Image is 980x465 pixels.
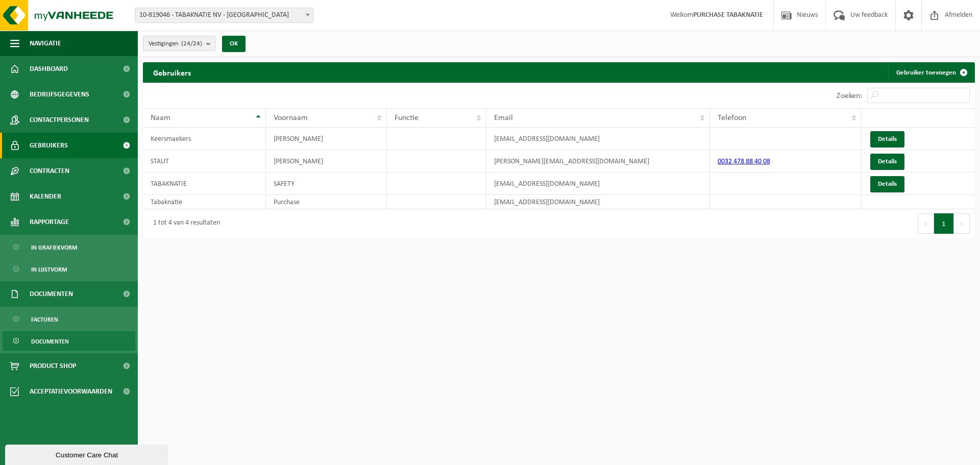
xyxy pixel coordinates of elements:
[30,82,89,107] span: Bedrijfsgegevens
[30,353,76,379] span: Product Shop
[486,128,710,150] td: [EMAIL_ADDRESS][DOMAIN_NAME]
[870,154,904,170] a: Details
[486,173,710,195] td: [EMAIL_ADDRESS][DOMAIN_NAME]
[30,56,68,82] span: Dashboard
[274,114,308,122] span: Voornaam
[718,158,770,165] a: 0032 478 88 40 08
[870,131,904,148] a: Details
[143,62,201,82] h2: Gebruikers
[143,36,216,51] button: Vestigingen(24/24)
[222,36,246,52] button: OK
[143,195,266,209] td: Tabaknatie
[143,173,266,195] td: TABAKNATIE
[870,176,904,192] a: Details
[693,11,763,19] strong: PURCHASE TABAKNATIE
[486,195,710,209] td: [EMAIL_ADDRESS][DOMAIN_NAME]
[494,114,513,122] span: Email
[30,281,73,307] span: Documenten
[143,150,266,173] td: STAUT
[3,309,135,329] a: Facturen
[31,332,69,351] span: Documenten
[934,213,954,234] button: 1
[30,107,89,133] span: Contactpersonen
[486,150,710,173] td: [PERSON_NAME][EMAIL_ADDRESS][DOMAIN_NAME]
[3,331,135,351] a: Documenten
[3,259,135,279] a: In lijstvorm
[30,133,68,158] span: Gebruikers
[395,114,419,122] span: Functie
[135,8,313,23] span: 10-819046 - TABAKNATIE NV - ANTWERPEN
[31,310,58,329] span: Facturen
[718,114,746,122] span: Telefoon
[30,184,61,209] span: Kalender
[151,114,170,122] span: Naam
[30,158,69,184] span: Contracten
[148,214,220,233] div: 1 tot 4 van 4 resultaten
[31,238,77,257] span: In grafiekvorm
[266,195,387,209] td: Purchase
[266,128,387,150] td: [PERSON_NAME]
[31,260,67,279] span: In lijstvorm
[143,128,266,150] td: Keersmaekers
[181,40,202,47] count: (24/24)
[5,443,170,465] iframe: chat widget
[30,31,61,56] span: Navigatie
[30,379,112,404] span: Acceptatievoorwaarden
[837,92,862,100] label: Zoeken:
[954,213,970,234] button: Next
[266,150,387,173] td: [PERSON_NAME]
[135,8,313,22] span: 10-819046 - TABAKNATIE NV - ANTWERPEN
[149,36,202,52] span: Vestigingen
[30,209,69,235] span: Rapportage
[3,237,135,257] a: In grafiekvorm
[918,213,934,234] button: Previous
[888,62,974,83] a: Gebruiker toevoegen
[266,173,387,195] td: SAFETY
